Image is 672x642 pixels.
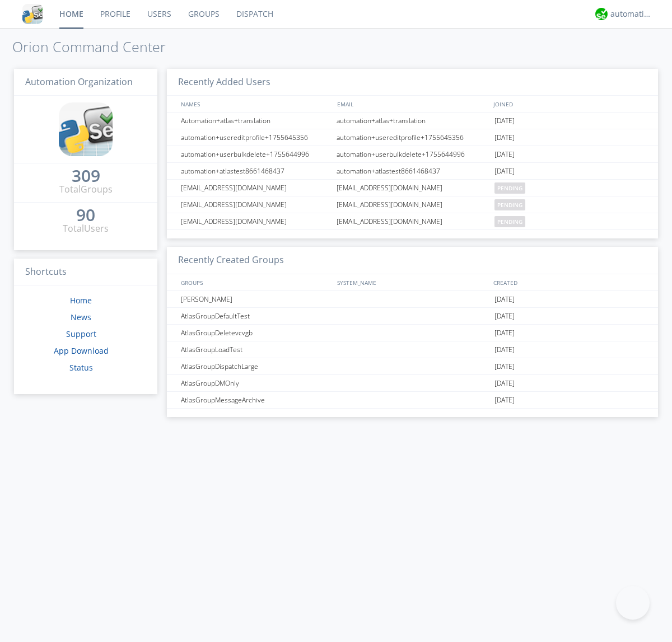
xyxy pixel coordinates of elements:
[494,358,515,375] span: [DATE]
[334,146,492,162] div: automation+userbulkdelete+1755644996
[178,146,333,162] div: automation+userbulkdelete+1755644996
[178,163,333,179] div: automation+atlastest8661468437
[167,392,658,409] a: AtlasGroupMessageArchive[DATE]
[167,308,658,325] a: AtlasGroupDefaultTest[DATE]
[25,76,133,88] span: Automation Organization
[334,113,492,129] div: automation+atlas+translation
[167,69,658,96] h3: Recently Added Users
[494,341,515,358] span: [DATE]
[494,392,515,409] span: [DATE]
[54,345,109,356] a: App Download
[70,295,92,306] a: Home
[610,8,652,20] div: automation+atlas
[178,180,333,196] div: [EMAIL_ADDRESS][DOMAIN_NAME]
[167,163,658,180] a: automation+atlastest8661468437automation+atlastest8661468437[DATE]
[595,8,608,20] img: d2d01cd9b4174d08988066c6d424eccd
[167,129,658,146] a: automation+usereditprofile+1755645356automation+usereditprofile+1755645356[DATE]
[494,291,515,308] span: [DATE]
[167,196,658,213] a: [EMAIL_ADDRESS][DOMAIN_NAME][EMAIL_ADDRESS][DOMAIN_NAME]pending
[76,209,95,222] a: 90
[491,96,647,112] div: JOINED
[178,341,333,358] div: AtlasGroupLoadTest
[167,146,658,163] a: automation+userbulkdelete+1755644996automation+userbulkdelete+1755644996[DATE]
[494,199,525,210] span: pending
[178,274,332,290] div: GROUPS
[334,129,492,146] div: automation+usereditprofile+1755645356
[167,375,658,392] a: AtlasGroupDMOnly[DATE]
[178,358,333,374] div: AtlasGroupDispatchLarge
[71,312,91,322] a: News
[334,180,492,196] div: [EMAIL_ADDRESS][DOMAIN_NAME]
[178,129,333,146] div: automation+usereditprofile+1755645356
[178,325,333,341] div: AtlasGroupDeletevcvgb
[69,362,93,373] a: Status
[494,216,525,227] span: pending
[616,586,650,620] iframe: Toggle Customer Support
[167,358,658,375] a: AtlasGroupDispatchLarge[DATE]
[178,113,333,129] div: Automation+atlas+translation
[494,308,515,325] span: [DATE]
[494,163,515,180] span: [DATE]
[334,274,491,290] div: SYSTEM_NAME
[63,222,109,235] div: Total Users
[76,209,95,221] div: 90
[491,274,647,290] div: CREATED
[167,291,658,308] a: [PERSON_NAME][DATE]
[334,163,492,179] div: automation+atlastest8661468437
[494,182,525,194] span: pending
[167,341,658,358] a: AtlasGroupLoadTest[DATE]
[178,308,333,324] div: AtlasGroupDefaultTest
[178,392,333,408] div: AtlasGroupMessageArchive
[59,183,113,196] div: Total Groups
[72,170,100,183] a: 309
[167,113,658,129] a: Automation+atlas+translationautomation+atlas+translation[DATE]
[334,213,492,229] div: [EMAIL_ADDRESS][DOMAIN_NAME]
[14,259,157,286] h3: Shortcuts
[334,196,492,213] div: [EMAIL_ADDRESS][DOMAIN_NAME]
[167,247,658,274] h3: Recently Created Groups
[494,113,515,129] span: [DATE]
[22,4,43,24] img: cddb5a64eb264b2086981ab96f4c1ba7
[167,325,658,341] a: AtlasGroupDeletevcvgb[DATE]
[167,180,658,196] a: [EMAIL_ADDRESS][DOMAIN_NAME][EMAIL_ADDRESS][DOMAIN_NAME]pending
[494,129,515,146] span: [DATE]
[494,325,515,341] span: [DATE]
[178,96,332,112] div: NAMES
[178,375,333,391] div: AtlasGroupDMOnly
[178,213,333,229] div: [EMAIL_ADDRESS][DOMAIN_NAME]
[494,375,515,392] span: [DATE]
[494,146,515,163] span: [DATE]
[334,96,491,112] div: EMAIL
[66,329,96,339] a: Support
[178,196,333,213] div: [EMAIL_ADDRESS][DOMAIN_NAME]
[167,213,658,230] a: [EMAIL_ADDRESS][DOMAIN_NAME][EMAIL_ADDRESS][DOMAIN_NAME]pending
[59,102,113,156] img: cddb5a64eb264b2086981ab96f4c1ba7
[178,291,333,307] div: [PERSON_NAME]
[72,170,100,181] div: 309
